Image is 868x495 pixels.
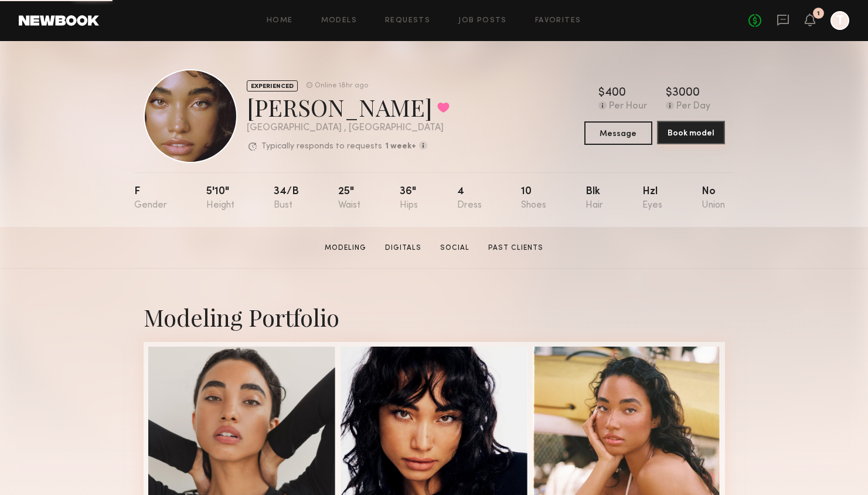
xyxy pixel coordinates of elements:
div: No [702,187,725,211]
button: Book model [657,121,725,144]
a: Book model [657,121,725,145]
a: Requests [385,17,430,25]
a: Home [267,17,293,25]
div: $ [598,87,605,99]
div: [PERSON_NAME] [247,91,450,123]
div: Modeling Portfolio [144,301,725,333]
a: Favorites [535,17,581,25]
div: 36" [400,187,418,211]
a: T [830,11,849,30]
div: 10 [521,187,546,211]
a: Past Clients [484,243,548,253]
div: $ [666,87,672,99]
div: F [134,187,167,211]
div: 34/b [274,187,299,211]
a: Social [435,243,474,253]
div: Hzl [642,187,662,211]
div: 1 [817,11,820,17]
div: Per Day [676,101,710,112]
a: Job Posts [458,17,507,25]
div: Per Hour [609,101,647,112]
div: 400 [605,87,626,99]
button: Message [584,121,652,145]
div: Blk [586,187,603,211]
div: 5'10" [206,187,234,211]
div: 25" [338,187,360,211]
div: Online 18hr ago [315,82,368,90]
div: EXPERIENCED [247,80,298,91]
b: 1 week+ [385,143,416,151]
a: Models [321,17,357,25]
div: [GEOGRAPHIC_DATA] , [GEOGRAPHIC_DATA] [247,123,450,133]
a: Digitals [380,243,426,253]
a: Modeling [320,243,371,253]
div: 4 [457,187,482,211]
div: 3000 [672,87,700,99]
p: Typically responds to requests [261,143,382,151]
